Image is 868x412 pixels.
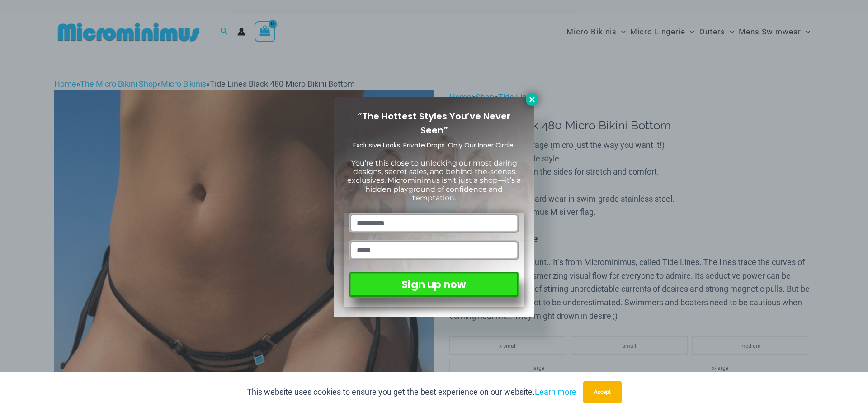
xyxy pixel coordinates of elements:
span: Exclusive Looks. Private Drops. Only Our Inner Circle. [353,141,515,150]
button: Accept [583,381,622,403]
a: Learn more [535,387,576,397]
button: Sign up now [349,272,519,298]
button: Close [526,93,538,106]
p: This website uses cookies to ensure you get the best experience on our website. [247,385,576,399]
span: “The Hottest Styles You’ve Never Seen” [358,110,510,137]
span: You’re this close to unlocking our most daring designs, secret sales, and behind-the-scenes exclu... [347,159,521,202]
